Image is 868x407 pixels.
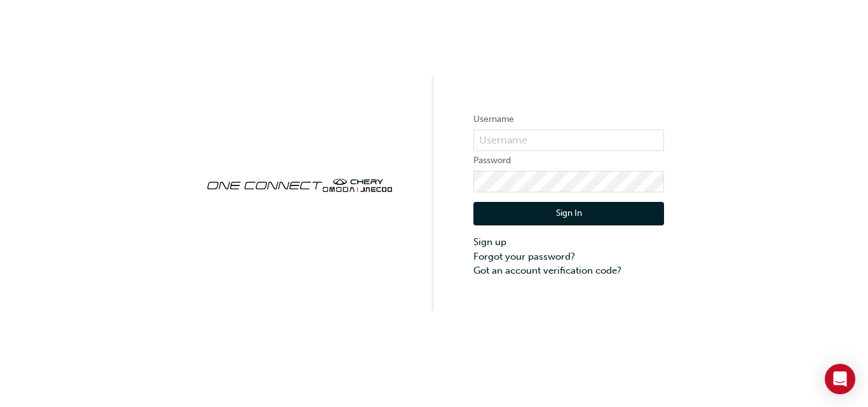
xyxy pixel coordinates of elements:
a: Sign up [473,235,664,250]
a: Got an account verification code? [473,264,664,278]
label: Password [473,153,664,168]
div: Open Intercom Messenger [825,364,855,394]
a: Forgot your password? [473,250,664,264]
label: Username [473,112,664,127]
img: oneconnect [204,168,395,201]
input: Username [473,130,664,151]
button: Sign In [473,202,664,226]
